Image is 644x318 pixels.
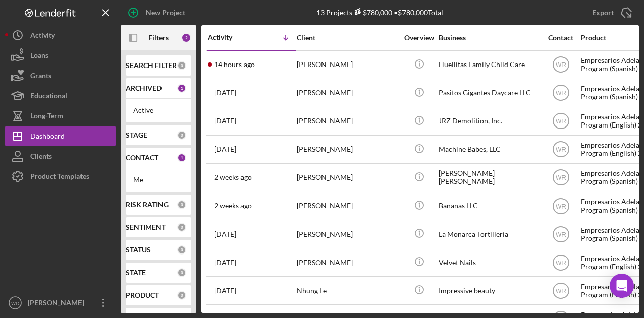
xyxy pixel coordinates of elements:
div: Velvet Nails [439,249,539,276]
div: [PERSON_NAME] [297,108,397,135]
div: Clients [30,146,52,169]
b: Filters [148,34,169,42]
div: [PERSON_NAME] [297,249,397,276]
div: [PERSON_NAME] [297,221,397,247]
div: 0 [177,223,186,232]
button: New Project [121,3,195,23]
text: WR [556,61,566,69]
text: WR [556,231,566,238]
button: Grants [5,66,116,86]
time: 2025-08-27 23:06 [214,259,236,267]
button: WR[PERSON_NAME] [5,293,116,313]
div: Loans [30,45,48,68]
div: Business [439,34,539,42]
div: Overview [400,34,438,42]
div: 0 [177,268,186,277]
button: Activity [5,25,116,45]
div: $780,000 [352,8,392,17]
b: PRODUCT [126,291,159,299]
div: New Project [146,3,185,23]
b: STATE [126,269,146,277]
div: Activity [208,33,252,41]
time: 2025-09-11 21:44 [214,117,236,125]
time: 2025-09-04 00:14 [214,173,252,181]
div: Long-Term [30,106,63,129]
b: STATUS [126,246,151,254]
div: 13 Projects • $780,000 Total [316,8,443,17]
b: SENTIMENT [126,223,166,231]
div: [PERSON_NAME] [297,193,397,219]
text: WR [556,174,566,181]
div: [PERSON_NAME] [25,293,91,315]
button: Clients [5,146,116,166]
time: 2025-09-11 18:14 [214,145,236,153]
div: Machine Babes, LLC [439,136,539,163]
div: Pasitos Gigantes Daycare LLC [439,80,539,106]
div: [PERSON_NAME] [297,164,397,191]
text: WR [11,300,19,306]
time: 2025-09-03 05:39 [214,202,252,210]
div: [PERSON_NAME] [PERSON_NAME] [439,164,539,191]
div: Contact [542,34,580,42]
div: Huellitas Family Child Care [439,51,539,78]
div: Grants [30,66,51,88]
div: Educational [30,86,67,108]
text: WR [556,118,566,125]
div: [PERSON_NAME] [297,136,397,163]
time: 2025-08-25 07:00 [214,287,236,295]
text: WR [556,259,566,266]
button: Loans [5,45,116,66]
div: Bananas LLC [439,193,539,219]
div: Dashboard [30,126,65,149]
b: RISK RATING [126,201,169,209]
div: 0 [177,61,186,70]
text: WR [556,203,566,210]
b: STAGE [126,131,147,139]
div: Export [592,3,614,23]
time: 2025-09-14 21:23 [214,89,236,97]
div: Nhung Le [297,277,397,304]
b: SEARCH FILTER [126,61,177,70]
button: Product Templates [5,166,116,186]
div: 0 [177,291,186,300]
div: JRZ Demolition, Inc. [439,108,539,135]
div: 0 [177,200,186,209]
div: 1 [177,153,186,162]
div: Open Intercom Messenger [610,274,634,298]
div: [PERSON_NAME] [297,51,397,78]
div: Me [133,176,184,184]
div: Client [297,34,397,42]
text: WR [556,287,566,294]
div: Activity [30,25,55,48]
button: Export [582,3,639,23]
b: CONTACT [126,154,158,162]
div: Impressive beauty [439,277,539,304]
div: 0 [177,245,186,255]
time: 2025-09-16 03:32 [214,60,255,69]
text: WR [556,146,566,153]
div: Product Templates [30,166,89,189]
div: 1 [177,84,186,93]
div: Active [133,106,184,114]
button: Long-Term [5,106,116,126]
time: 2025-08-28 01:08 [214,230,236,238]
button: Educational [5,86,116,106]
div: La Monarca Tortillería [439,221,539,247]
div: 0 [177,131,186,140]
text: WR [556,90,566,97]
button: Dashboard [5,126,116,146]
div: [PERSON_NAME] [297,80,397,106]
b: ARCHIVED [126,84,162,92]
div: 2 [181,33,191,43]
